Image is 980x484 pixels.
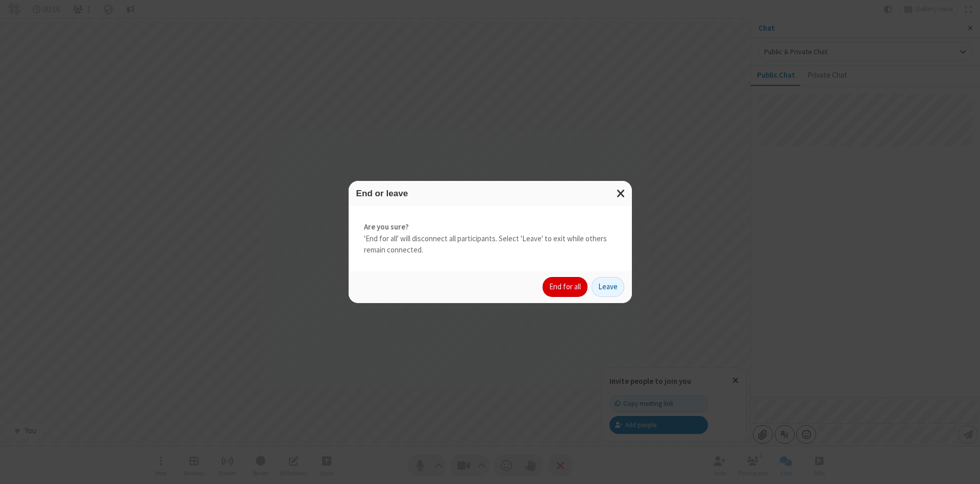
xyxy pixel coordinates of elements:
[364,221,617,233] strong: Are you sure?
[543,277,587,297] button: End for all
[356,189,624,198] h3: End or leave
[349,206,632,271] div: 'End for all' will disconnect all participants. Select 'Leave' to exit while others remain connec...
[610,181,632,206] button: Close modal
[592,277,624,297] button: Leave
